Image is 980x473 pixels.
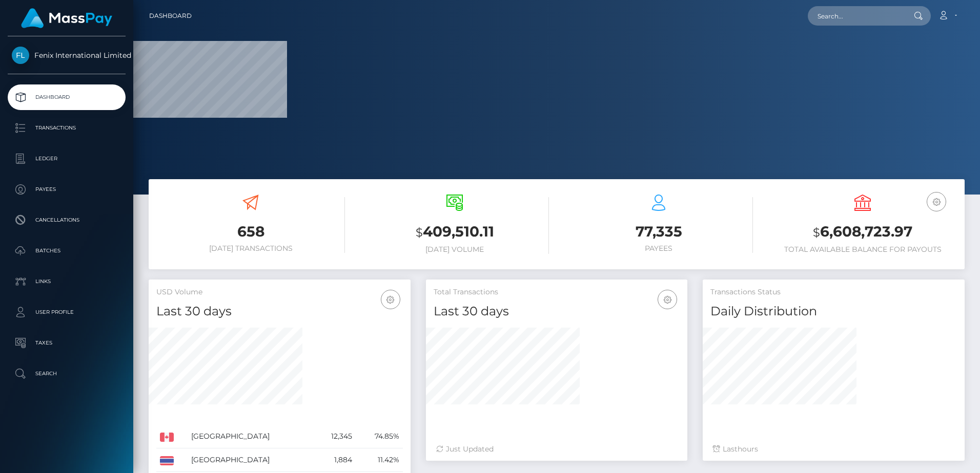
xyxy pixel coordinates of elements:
td: 11.42% [356,448,403,472]
h4: Last 30 days [156,303,403,320]
a: Dashboard [149,5,192,27]
h3: 77,335 [564,222,753,242]
h4: Last 30 days [434,303,680,320]
td: [GEOGRAPHIC_DATA] [188,448,314,472]
p: Cancellations [12,212,121,228]
td: 12,345 [314,425,356,448]
small: $ [813,225,820,240]
img: MassPay Logo [21,8,112,28]
h5: Total Transactions [434,287,680,297]
span: Fenix International Limited [8,51,126,60]
p: Payees [12,182,121,197]
h5: USD Volume [156,287,403,297]
p: Search [12,366,121,381]
h6: Total Available Balance for Payouts [768,245,957,254]
p: Taxes [12,335,121,351]
p: Links [12,274,121,289]
a: Ledger [8,146,126,171]
a: User Profile [8,299,126,325]
p: Dashboard [12,90,121,105]
a: Batches [8,238,126,264]
h3: 658 [156,222,345,242]
a: Search [8,361,126,386]
div: Last hours [713,444,954,455]
p: Transactions [12,120,121,136]
a: Payees [8,177,126,202]
a: Taxes [8,330,126,356]
h3: 6,608,723.97 [768,222,957,243]
td: 74.85% [356,425,403,448]
a: Dashboard [8,84,126,110]
p: User Profile [12,305,121,320]
h6: [DATE] Volume [360,245,549,254]
a: Links [8,269,126,294]
div: Just Updated [436,444,678,455]
a: Transactions [8,115,126,141]
p: Ledger [12,151,121,166]
img: Fenix International Limited [12,47,29,64]
h3: 409,510.11 [360,222,549,243]
input: Search... [808,6,904,26]
small: $ [416,225,423,240]
a: Cancellations [8,207,126,233]
img: TH.png [160,456,174,465]
p: Batches [12,243,121,259]
td: [GEOGRAPHIC_DATA] [188,425,314,448]
h5: Transactions Status [710,287,957,297]
img: CA.png [160,433,174,442]
td: 1,884 [314,448,356,472]
h6: [DATE] Transactions [156,244,345,253]
h6: Payees [564,244,753,253]
h4: Daily Distribution [710,303,957,320]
